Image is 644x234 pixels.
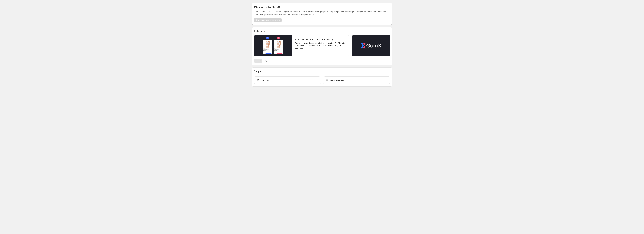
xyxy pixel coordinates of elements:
[254,59,262,63] nav: Pagination
[265,59,268,62] span: 1 / 2
[295,38,334,41] h2: 1. Get to Know GemX: CRO & A/B Testing
[258,59,262,63] button: Next
[254,35,292,56] button: Play video
[254,70,263,73] h3: Support
[295,42,346,49] p: GemX - conversion rate optimization solution for Shopify store owners. Discover its features and ...
[254,30,266,33] h3: Get started
[330,79,345,82] span: Feature request
[352,35,390,56] button: Play video
[261,79,269,82] span: Live chat
[254,10,390,16] p: GemX: CRO & A/B Test optimizes your pages to maximize profits through split testing. Simply test ...
[254,5,280,9] h5: Welcome to GemX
